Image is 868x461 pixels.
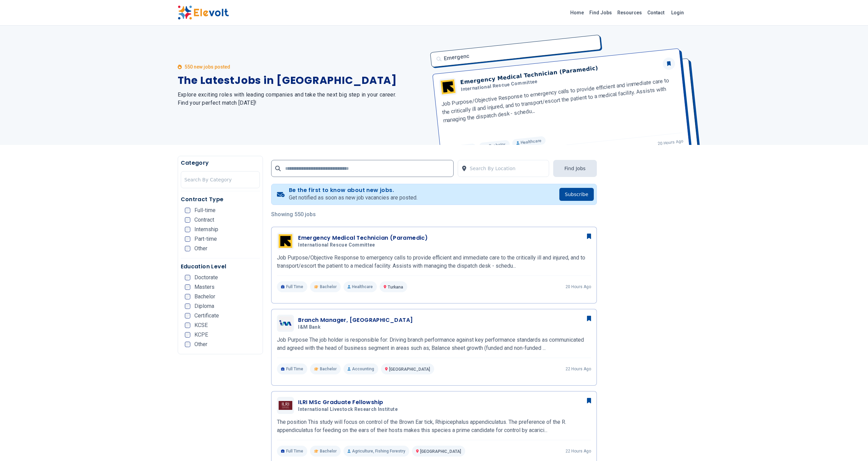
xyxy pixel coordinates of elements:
[194,332,208,338] span: KCPE
[194,246,207,251] span: Other
[185,303,190,309] input: Diploma
[277,363,307,374] p: Full Time
[185,208,190,213] input: Full-time
[194,284,215,290] span: Masters
[667,6,688,19] a: Login
[185,246,190,251] input: Other
[194,275,218,280] span: Doctorate
[298,242,375,248] span: International Rescue Committee
[277,397,591,457] a: International Livestock Research InstituteILRI MSc Graduate FellowshipInternational Livestock Res...
[178,74,426,87] h1: The Latest Jobs in [GEOGRAPHIC_DATA]
[343,446,409,457] p: Agriculture, Fishing Forestry
[194,313,219,318] span: Certificate
[343,363,378,374] p: Accounting
[298,316,413,324] h3: Branch Manager, [GEOGRAPHIC_DATA]
[194,294,215,299] span: Bachelor
[279,234,292,248] img: International Rescue Committee
[279,316,292,330] img: I&M Bank
[194,227,218,232] span: Internship
[587,7,615,18] a: Find Jobs
[389,367,430,372] span: [GEOGRAPHIC_DATA]
[277,315,591,374] a: I&M BankBranch Manager, [GEOGRAPHIC_DATA]I&M BankJob Purpose The job holder is responsible for: D...
[277,418,591,434] p: The position This study will focus on control of the Brown Ear tick, Rhipicephalus appendiculatus...
[185,236,190,242] input: Part-time
[615,7,645,18] a: Resources
[194,208,216,213] span: Full-time
[645,7,667,18] a: Contact
[565,448,591,454] p: 22 hours ago
[277,336,591,352] p: Job Purpose The job holder is responsible for: Driving branch performance against key performance...
[181,195,260,204] h5: Contract Type
[277,281,307,292] p: Full Time
[185,284,190,290] input: Masters
[185,63,230,70] p: 550 new jobs posted
[181,159,260,167] h5: Category
[185,342,190,347] input: Other
[298,406,398,413] span: International Livestock Research Institute
[298,398,400,406] h3: ILRI MSc Graduate Fellowship
[185,275,190,280] input: Doctorate
[320,284,337,289] span: Bachelor
[178,5,229,20] img: Elevolt
[320,448,337,454] span: Bachelor
[194,236,217,242] span: Part-time
[185,217,190,223] input: Contract
[185,323,190,328] input: KCSE
[194,303,214,309] span: Diploma
[181,263,260,271] h5: Education Level
[343,281,377,292] p: Healthcare
[271,210,597,219] p: Showing 550 jobs
[420,449,461,454] span: [GEOGRAPHIC_DATA]
[568,7,587,18] a: Home
[565,284,591,289] p: 20 hours ago
[194,323,208,328] span: KCSE
[185,332,190,338] input: KCPE
[277,254,591,270] p: Job Purpose/Objective Response to emergency calls to provide efficient and immediate care to the ...
[605,183,691,388] iframe: Advertisement
[185,227,190,232] input: Internship
[289,187,417,194] h4: Be the first to know about new jobs.
[194,217,214,223] span: Contract
[185,313,190,318] input: Certificate
[388,285,403,289] span: Turkana
[320,366,337,372] span: Bachelor
[185,294,190,299] input: Bachelor
[289,194,417,202] p: Get notified as soon as new job vacancies are posted.
[277,446,307,457] p: Full Time
[277,233,591,292] a: International Rescue CommitteeEmergency Medical Technician (Paramedic)International Rescue Commit...
[553,160,597,177] button: Find Jobs
[279,401,292,410] img: International Livestock Research Institute
[298,234,428,242] h3: Emergency Medical Technician (Paramedic)
[194,342,207,347] span: Other
[565,366,591,372] p: 22 hours ago
[559,188,594,201] button: Subscribe
[178,91,426,107] h2: Explore exciting roles with leading companies and take the next big step in your career. Find you...
[298,324,321,330] span: I&M Bank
